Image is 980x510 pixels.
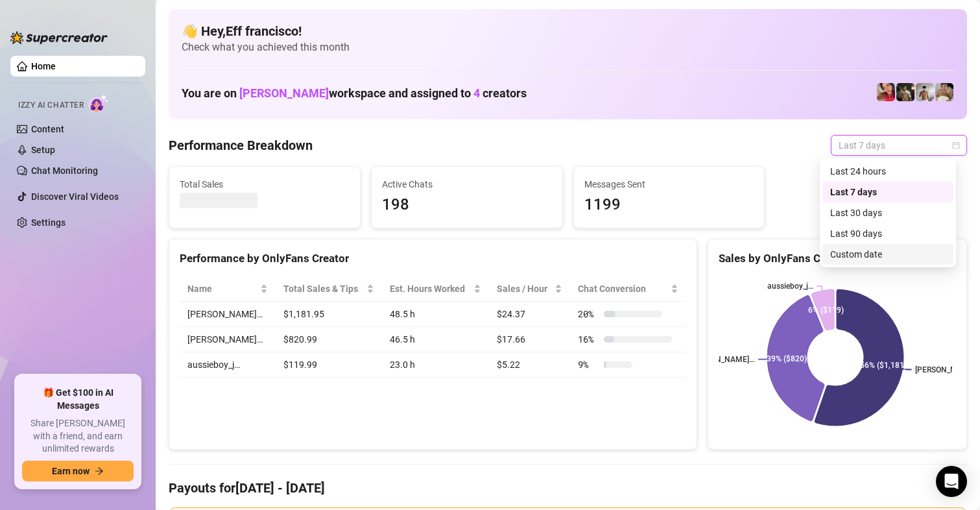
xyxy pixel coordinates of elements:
div: Last 30 days [830,206,946,220]
span: Izzy AI Chatter [18,99,84,112]
td: $17.66 [489,327,570,352]
img: Vanessa [877,83,895,101]
span: Total Sales & Tips [283,282,364,296]
th: Sales / Hour [489,276,570,302]
text: aussieboy_j… [767,282,813,291]
div: Last 90 days [830,226,946,241]
div: Last 7 days [822,182,953,202]
span: Sales / Hour [497,282,552,296]
a: Chat Monitoring [31,165,98,176]
span: Total Sales [180,177,350,191]
span: Chat Conversion [578,282,668,296]
th: Total Sales & Tips [276,276,382,302]
h4: 👋 Hey, Eff francisco ! [182,22,954,40]
td: $1,181.95 [276,302,382,327]
img: Tony [896,83,914,101]
td: 48.5 h [382,302,489,327]
span: Share [PERSON_NAME] with a friend, and earn unlimited rewards [22,417,134,455]
img: Aussieboy_jfree [935,83,953,101]
span: arrow-right [95,467,104,476]
span: [PERSON_NAME] [239,86,329,100]
td: 23.0 h [382,352,489,378]
div: Custom date [830,247,946,261]
td: [PERSON_NAME]… [180,302,276,327]
span: 20 % [578,307,599,321]
h4: Performance Breakdown [169,136,313,154]
span: Last 7 days [839,136,959,155]
a: Content [31,124,64,134]
span: Name [187,282,257,296]
span: Active Chats [382,177,552,191]
td: $24.37 [489,302,570,327]
div: Last 90 days [822,223,953,244]
div: Last 24 hours [822,161,953,182]
span: Check what you achieved this month [182,40,954,55]
span: 4 [473,86,480,100]
div: Custom date [822,244,953,265]
span: calendar [952,141,960,149]
span: Earn now [52,466,90,476]
span: 9 % [578,358,599,372]
span: 🎁 Get $100 in AI Messages [22,387,134,412]
span: 1199 [584,193,754,217]
img: aussieboy_j [916,83,934,101]
a: Home [31,61,56,71]
th: Name [180,276,276,302]
div: Est. Hours Worked [390,282,471,296]
div: Open Intercom Messenger [936,466,967,497]
div: Last 7 days [830,185,946,199]
div: Sales by OnlyFans Creator [719,250,956,267]
td: $119.99 [276,352,382,378]
div: Last 30 days [822,202,953,223]
text: [PERSON_NAME]… [689,355,754,364]
h4: Payouts for [DATE] - [DATE] [169,479,967,497]
button: Earn nowarrow-right [22,461,134,481]
div: Performance by OnlyFans Creator [180,250,686,267]
td: [PERSON_NAME]… [180,327,276,352]
h1: You are on workspace and assigned to creators [182,86,527,101]
img: AI Chatter [89,94,109,113]
td: $820.99 [276,327,382,352]
span: Messages Sent [584,177,754,191]
td: 46.5 h [382,327,489,352]
span: 198 [382,193,552,217]
span: 16 % [578,332,599,346]
img: logo-BBDzfeDw.svg [10,31,108,44]
a: Setup [31,145,55,155]
td: aussieboy_j… [180,352,276,378]
a: Settings [31,217,66,228]
a: Discover Viral Videos [31,191,119,202]
td: $5.22 [489,352,570,378]
div: Last 24 hours [830,164,946,178]
th: Chat Conversion [570,276,686,302]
